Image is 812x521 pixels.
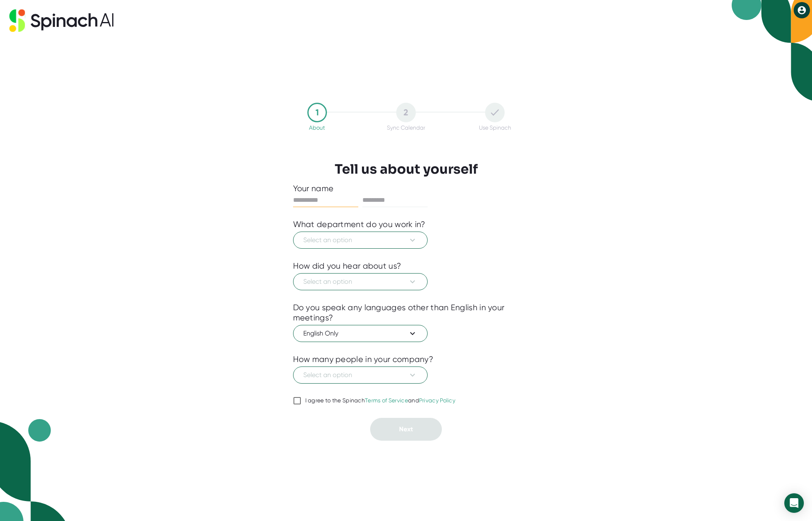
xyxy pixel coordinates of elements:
[293,183,519,194] div: Your name
[293,366,428,384] button: Select an option
[479,124,511,131] div: Use Spinach
[293,219,426,230] div: What department do you work in?
[303,277,417,287] span: Select an option
[293,232,428,249] button: Select an option
[419,397,455,404] a: Privacy Policy
[335,161,478,177] h3: Tell us about yourself
[305,397,456,404] div: I agree to the Spinach and
[784,493,804,513] div: Open Intercom Messenger
[303,235,417,245] span: Select an option
[309,124,325,131] div: About
[370,418,442,441] button: Next
[293,354,434,364] div: How many people in your company?
[387,124,425,131] div: Sync Calendar
[303,329,417,338] span: English Only
[399,425,413,433] span: Next
[396,103,416,122] div: 2
[365,397,408,404] a: Terms of Service
[293,325,428,342] button: English Only
[293,261,402,271] div: How did you hear about us?
[303,370,417,380] span: Select an option
[293,273,428,290] button: Select an option
[293,302,519,323] div: Do you speak any languages other than English in your meetings?
[307,103,327,122] div: 1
